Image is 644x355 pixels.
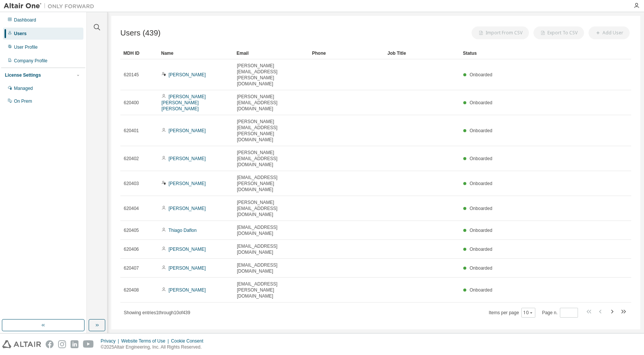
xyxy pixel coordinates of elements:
div: Email [237,47,306,59]
span: Onboarded [470,287,492,293]
span: 620400 [124,100,139,106]
span: 620406 [124,246,139,252]
span: 620405 [124,227,139,233]
span: Onboarded [470,247,492,252]
div: Name [161,47,231,59]
span: [EMAIL_ADDRESS][PERSON_NAME][DOMAIN_NAME] [237,174,306,193]
div: License Settings [5,72,41,78]
span: [PERSON_NAME][EMAIL_ADDRESS][DOMAIN_NAME] [237,94,306,112]
a: [PERSON_NAME] [169,287,206,293]
button: 10 [523,310,533,316]
div: User Profile [14,44,38,50]
p: © 2025 Altair Engineering, Inc. All Rights Reserved. [101,344,208,350]
button: Export To CSV [533,26,584,39]
span: 620407 [124,265,139,271]
span: Onboarded [470,206,492,211]
span: Onboarded [470,72,492,77]
div: Cookie Consent [171,338,207,344]
div: Website Terms of Use [121,338,171,344]
button: Import From CSV [472,26,529,39]
span: 620402 [124,156,139,162]
span: Onboarded [470,181,492,186]
div: Users [14,31,26,37]
span: Page n. [542,308,578,318]
div: Managed [14,85,33,91]
span: 620403 [124,181,139,187]
div: Job Title [387,47,457,59]
span: Showing entries 1 through 10 of 439 [124,310,190,315]
a: Thiago Daflon [168,228,197,233]
span: [PERSON_NAME][EMAIL_ADDRESS][PERSON_NAME][DOMAIN_NAME] [237,63,306,87]
a: [PERSON_NAME] [169,206,206,211]
div: Company Profile [14,58,48,64]
div: Status [463,47,613,59]
img: youtube.svg [83,340,94,348]
span: [PERSON_NAME][EMAIL_ADDRESS][PERSON_NAME][DOMAIN_NAME] [237,119,306,143]
span: [EMAIL_ADDRESS][PERSON_NAME][DOMAIN_NAME] [237,281,306,299]
span: [PERSON_NAME][EMAIL_ADDRESS][DOMAIN_NAME] [237,199,306,218]
a: [PERSON_NAME] [PERSON_NAME] [PERSON_NAME] [161,94,206,111]
a: [PERSON_NAME] [169,72,206,77]
img: facebook.svg [46,340,54,348]
span: 620404 [124,205,139,211]
span: Users (439) [120,29,161,37]
span: [EMAIL_ADDRESS][DOMAIN_NAME] [237,243,306,255]
span: Onboarded [470,156,492,161]
span: 620408 [124,287,139,293]
span: 620401 [124,128,139,134]
img: Altair One [4,2,98,10]
button: Add User [589,26,630,39]
span: Onboarded [470,100,492,105]
img: instagram.svg [58,340,66,348]
div: Phone [312,47,381,59]
span: [EMAIL_ADDRESS][DOMAIN_NAME] [237,262,306,274]
span: [PERSON_NAME][EMAIL_ADDRESS][DOMAIN_NAME] [237,150,306,168]
span: [EMAIL_ADDRESS][DOMAIN_NAME] [237,224,306,236]
span: Onboarded [470,128,492,133]
div: Dashboard [14,17,36,23]
a: [PERSON_NAME] [169,181,206,186]
span: Onboarded [470,265,492,271]
img: linkedin.svg [71,340,78,348]
span: Onboarded [470,228,492,233]
div: MDH ID [123,47,155,59]
span: Items per page [489,308,535,318]
a: [PERSON_NAME] [169,247,206,252]
a: [PERSON_NAME] [169,265,206,271]
div: Privacy [101,338,121,344]
a: [PERSON_NAME] [169,128,206,133]
span: 620145 [124,72,139,78]
img: altair_logo.svg [2,340,41,348]
div: On Prem [14,98,32,104]
a: [PERSON_NAME] [169,156,206,161]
